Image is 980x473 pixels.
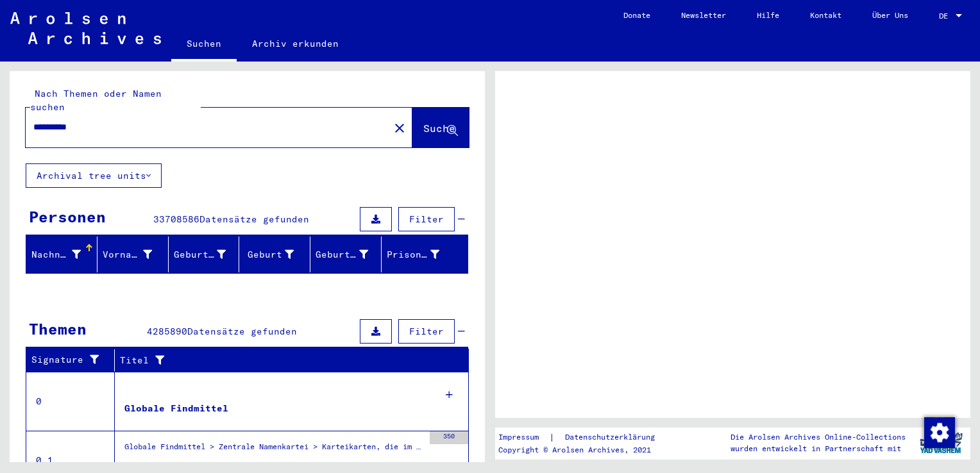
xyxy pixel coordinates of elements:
div: Geburtsdatum [316,248,368,261]
span: Datensätze gefunden [199,213,309,225]
span: Suche [423,122,455,135]
img: yv_logo.png [917,427,965,459]
button: Suche [412,108,469,147]
a: Suchen [171,28,237,62]
mat-header-cell: Nachname [26,236,97,272]
div: Signature [31,350,117,370]
div: Geburtsname [174,248,226,261]
div: Vorname [103,248,152,261]
mat-header-cell: Geburtsname [169,236,240,272]
a: Impressum [498,431,549,444]
mat-header-cell: Geburt‏ [239,236,310,272]
p: Copyright © Arolsen Archives, 2021 [498,444,670,456]
button: Clear [387,115,412,140]
div: Prisoner # [387,248,439,261]
mat-header-cell: Prisoner # [382,236,468,272]
p: Die Arolsen Archives Online-Collections [731,431,906,443]
mat-header-cell: Vorname [97,236,169,272]
span: 4285890 [147,326,187,337]
div: 350 [430,431,468,444]
mat-label: Nach Themen oder Namen suchen [30,88,162,113]
div: Signature [31,353,105,367]
div: | [498,431,670,444]
button: Archival tree units [26,163,162,188]
td: 0 [26,372,115,431]
div: Themen [29,317,87,340]
button: Filter [398,207,455,231]
div: Titel [120,350,456,370]
mat-header-cell: Geburtsdatum [310,236,382,272]
a: Datenschutzerklärung [555,431,670,444]
span: Datensätze gefunden [187,326,297,337]
span: DE [939,12,953,21]
img: Arolsen_neg.svg [10,12,161,44]
div: Globale Findmittel > Zentrale Namenkartei > Karteikarten, die im Rahmen der sequentiellen Massend... [124,441,423,459]
img: Zustimmung ändern [924,417,955,448]
span: 33708586 [153,213,199,225]
div: Vorname [103,244,168,265]
div: Zustimmung ändern [924,417,954,447]
div: Nachname [31,248,81,261]
button: Filter [398,319,455,344]
mat-icon: close [392,120,407,136]
div: Prisoner # [387,244,455,265]
div: Geburtsdatum [316,244,384,265]
div: Globale Findmittel [124,402,228,415]
span: Filter [409,326,444,337]
div: Personen [29,205,106,228]
div: Geburt‏ [244,244,310,265]
a: Archiv erkunden [237,28,354,59]
div: Nachname [31,244,97,265]
div: Geburtsname [174,244,242,265]
p: wurden entwickelt in Partnerschaft mit [731,443,906,454]
span: Filter [409,213,444,225]
div: Titel [120,354,443,367]
div: Geburt‏ [244,248,294,261]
